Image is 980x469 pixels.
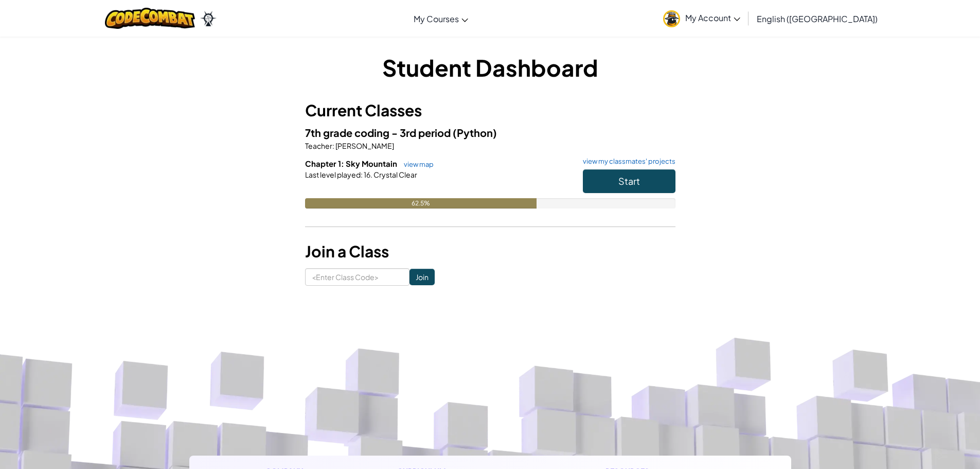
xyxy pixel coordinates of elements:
[200,11,217,26] img: Ozaria
[685,12,740,23] span: My Account
[372,170,417,179] span: Crystal Clear
[305,170,361,179] span: Last level played
[361,170,363,179] span: :
[453,126,497,139] span: (Python)
[305,159,399,168] span: Chapter 1: Sky Mountain
[305,198,537,209] div: 62.5%
[414,13,459,24] span: My Courses
[305,268,409,286] input: <Enter Class Code>
[363,170,372,179] span: 16.
[399,160,434,168] a: view map
[105,8,195,29] img: CodeCombat logo
[757,13,878,24] span: English ([GEOGRAPHIC_DATA])
[305,141,332,150] span: Teacher
[408,5,473,32] a: My Courses
[334,141,394,150] span: [PERSON_NAME]
[305,51,675,83] h1: Student Dashboard
[663,10,680,27] img: avatar
[583,169,675,193] button: Start
[618,175,640,187] span: Start
[752,5,883,32] a: English ([GEOGRAPHIC_DATA])
[409,269,435,285] input: Join
[305,126,453,139] span: 7th grade coding - 3rd period
[658,2,745,34] a: My Account
[305,99,675,122] h3: Current Classes
[578,158,675,165] a: view my classmates' projects
[332,141,334,150] span: :
[305,240,675,263] h3: Join a Class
